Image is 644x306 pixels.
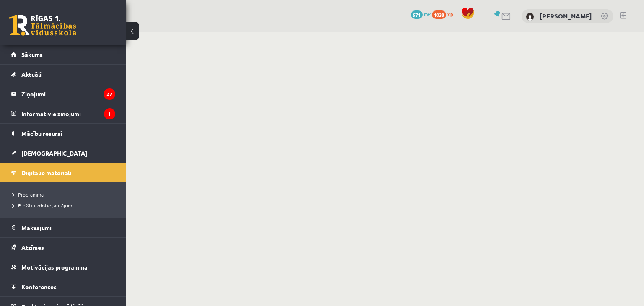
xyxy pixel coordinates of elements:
a: Motivācijas programma [11,257,115,277]
i: 27 [104,88,115,100]
img: Aleksejs Dovbenko [526,13,534,21]
span: 1028 [432,10,446,19]
i: 1 [104,108,115,119]
legend: Informatīvie ziņojumi [21,104,115,123]
a: Mācību resursi [11,124,115,143]
legend: Maksājumi [21,218,115,237]
a: [DEMOGRAPHIC_DATA] [11,143,115,163]
span: Mācību resursi [21,130,62,137]
a: Programma [13,191,117,198]
span: 971 [411,10,423,19]
a: Aktuāli [11,65,115,84]
a: Rīgas 1. Tālmācības vidusskola [9,15,76,36]
span: Biežāk uzdotie jautājumi [13,202,73,209]
a: Biežāk uzdotie jautājumi [13,202,117,209]
a: Konferences [11,277,115,296]
span: Konferences [21,283,57,290]
span: Motivācijas programma [21,263,88,271]
a: Sākums [11,45,115,64]
a: [PERSON_NAME] [540,12,592,20]
span: mP [424,10,431,17]
span: Aktuāli [21,70,42,78]
a: Digitālie materiāli [11,163,115,182]
span: [DEMOGRAPHIC_DATA] [21,149,87,157]
span: Sākums [21,51,43,58]
a: 1028 xp [432,10,457,17]
legend: Ziņojumi [21,84,115,104]
a: Ziņojumi27 [11,84,115,104]
a: Informatīvie ziņojumi1 [11,104,115,123]
span: Programma [13,191,44,198]
a: 971 mP [411,10,431,17]
span: xp [447,10,453,17]
a: Atzīmes [11,238,115,257]
a: Maksājumi [11,218,115,237]
span: Atzīmes [21,244,44,251]
span: Digitālie materiāli [21,169,71,176]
